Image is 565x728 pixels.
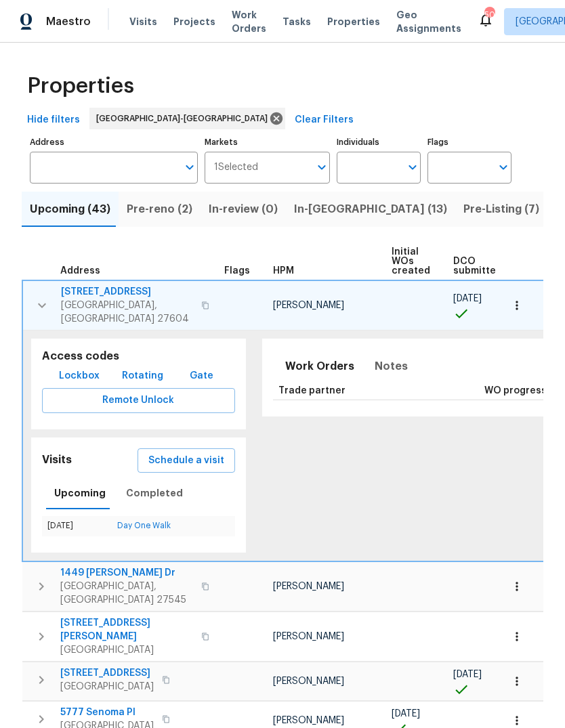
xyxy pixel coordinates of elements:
[42,516,112,536] td: [DATE]
[60,616,193,643] span: [STREET_ADDRESS][PERSON_NAME]
[60,666,154,680] span: [STREET_ADDRESS]
[484,8,494,22] div: 50
[278,386,346,395] span: Trade partner
[494,158,513,177] button: Open
[186,368,218,385] span: Gate
[282,17,311,26] span: Tasks
[60,680,154,693] span: [GEOGRAPHIC_DATA]
[224,266,250,276] span: Flags
[214,162,258,173] span: 1 Selected
[463,200,539,219] span: Pre-Listing (7)
[273,582,344,591] span: [PERSON_NAME]
[337,138,421,146] label: Individuals
[54,485,106,502] span: Upcoming
[117,364,169,389] button: Rotating
[60,706,154,719] span: 5777 Senoma Pl
[42,388,235,413] button: Remote Unlock
[60,580,193,607] span: [GEOGRAPHIC_DATA], [GEOGRAPHIC_DATA] 27545
[295,112,354,129] span: Clear Filters
[273,677,344,686] span: [PERSON_NAME]
[173,15,215,28] span: Projects
[327,15,380,28] span: Properties
[285,357,354,376] span: Work Orders
[61,285,193,299] span: [STREET_ADDRESS]
[205,138,331,146] label: Markets
[453,670,482,679] span: [DATE]
[289,108,359,133] button: Clear Filters
[129,15,157,28] span: Visits
[180,364,224,389] button: Gate
[453,257,502,276] span: DCO submitted
[273,716,344,725] span: [PERSON_NAME]
[122,368,163,385] span: Rotating
[427,138,511,146] label: Flags
[27,79,134,93] span: Properties
[484,386,547,395] span: WO progress
[61,299,193,326] span: [GEOGRAPHIC_DATA], [GEOGRAPHIC_DATA] 27604
[209,200,278,219] span: In-review (0)
[232,8,266,35] span: Work Orders
[30,138,198,146] label: Address
[89,108,285,129] div: [GEOGRAPHIC_DATA]-[GEOGRAPHIC_DATA]
[42,453,72,467] h5: Visits
[54,364,105,389] button: Lockbox
[392,247,430,276] span: Initial WOs created
[403,158,422,177] button: Open
[27,112,80,129] span: Hide filters
[294,200,447,219] span: In-[GEOGRAPHIC_DATA] (13)
[273,301,344,310] span: [PERSON_NAME]
[60,266,100,276] span: Address
[138,448,235,473] button: Schedule a visit
[375,357,408,376] span: Notes
[273,632,344,641] span: [PERSON_NAME]
[117,521,171,530] a: Day One Walk
[96,112,273,125] span: [GEOGRAPHIC_DATA]-[GEOGRAPHIC_DATA]
[53,392,224,409] span: Remote Unlock
[42,349,235,364] h5: Access codes
[126,485,183,502] span: Completed
[60,566,193,580] span: 1449 [PERSON_NAME] Dr
[60,643,193,657] span: [GEOGRAPHIC_DATA]
[22,108,85,133] button: Hide filters
[148,452,224,469] span: Schedule a visit
[396,8,461,35] span: Geo Assignments
[273,266,294,276] span: HPM
[46,15,91,28] span: Maestro
[180,158,199,177] button: Open
[312,158,331,177] button: Open
[392,709,420,719] span: [DATE]
[453,294,482,303] span: [DATE]
[127,200,192,219] span: Pre-reno (2)
[59,368,100,385] span: Lockbox
[30,200,110,219] span: Upcoming (43)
